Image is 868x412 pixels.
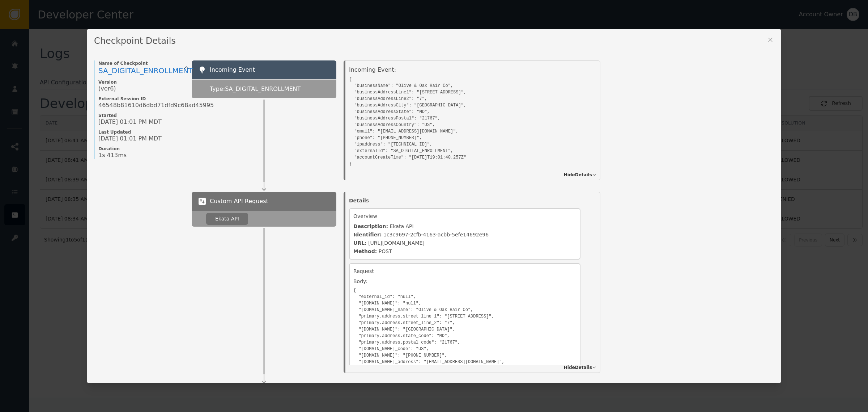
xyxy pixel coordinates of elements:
[353,285,576,378] pre: { "external_id": "null", "[DOMAIN_NAME]": "null", "[DOMAIN_NAME]_name": "Olive & Oak Hair Co", "p...
[353,278,576,285] div: Body:
[353,239,576,247] div: [URL][DOMAIN_NAME]
[98,79,184,85] span: Version
[98,118,162,126] span: [DATE] 01:01 PM MDT
[98,66,193,75] span: SA_DIGITAL_ENROLLMENT
[349,74,580,167] pre: { "businessName": "Olive & Oak Hair Co", "businessAddressLine1": "[STREET_ADDRESS]", "businessAdd...
[98,96,184,102] span: External Session ID
[564,172,592,178] span: Hide Details
[210,85,301,93] span: Type: SA_DIGITAL_ENROLLMENT
[98,135,162,142] span: [DATE] 01:01 PM MDT
[353,240,367,246] b: URL:
[98,152,127,159] span: 1s 413ms
[210,197,268,206] span: Custom API Request
[564,364,592,371] span: Hide Details
[215,215,239,223] div: Ekata API
[98,146,184,152] span: Duration
[353,230,576,239] div: 1c3c9697-2cfb-4163-acbb-5efe14692e96
[353,232,382,237] b: Identifier:
[353,268,576,277] div: Request
[349,66,580,74] div: Incoming Event:
[98,129,184,135] span: Last Updated
[353,247,576,255] div: POST
[87,29,781,53] div: Checkpoint Details
[349,197,580,205] div: Details
[98,102,214,109] span: 46548b81610d6dbd71dfd9c68ad45995
[353,248,377,254] b: Method:
[353,222,576,230] div: Ekata API
[210,66,255,73] span: Incoming Event
[98,85,116,92] span: (ver 6 )
[98,60,184,66] span: Name of Checkpoint
[98,66,184,76] a: SA_DIGITAL_ENROLLMENT
[353,223,388,229] b: Description:
[98,113,184,118] span: Started
[353,213,576,222] div: Overview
